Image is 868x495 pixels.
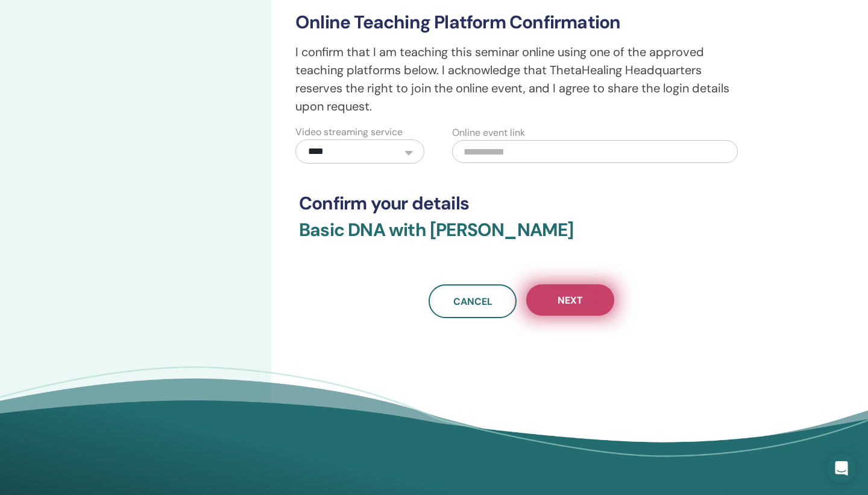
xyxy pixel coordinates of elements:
a: Cancel [429,284,517,318]
h3: Basic DNA with [PERSON_NAME] [299,219,744,255]
h3: Confirm your details [299,193,744,214]
button: Next [526,284,614,316]
label: Video streaming service [295,125,403,139]
p: I confirm that I am teaching this seminar online using one of the approved teaching platforms bel... [295,43,747,115]
span: Cancel [453,295,492,308]
div: Open Intercom Messenger [827,454,856,483]
h3: Online Teaching Platform Confirmation [295,11,747,33]
label: Online event link [452,126,525,140]
span: Next [558,294,583,307]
